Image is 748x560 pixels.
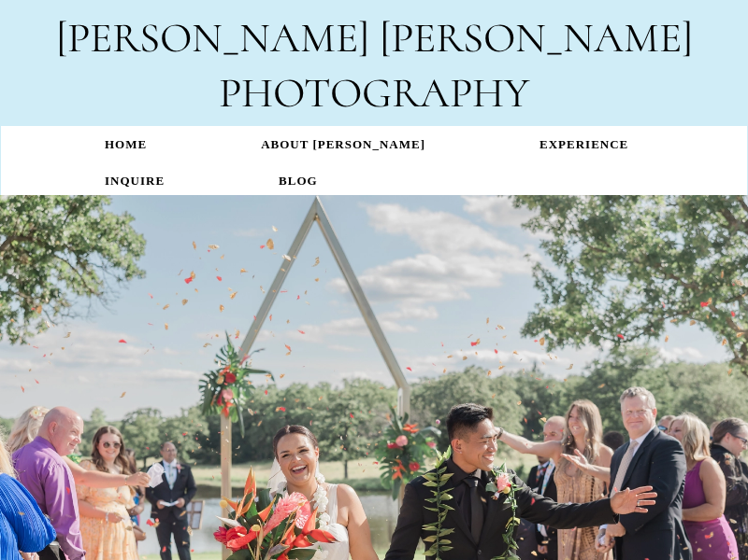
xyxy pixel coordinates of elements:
[219,67,529,119] span: PHOTOGRAPHY
[48,162,222,199] a: INQUIRE
[204,126,482,162] a: ABOUT ARLENE
[56,12,369,63] span: [PERSON_NAME]
[380,12,693,63] span: [PERSON_NAME]
[222,162,375,199] a: BLOG
[48,126,204,162] a: Home
[482,126,685,162] a: EXPERIENCE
